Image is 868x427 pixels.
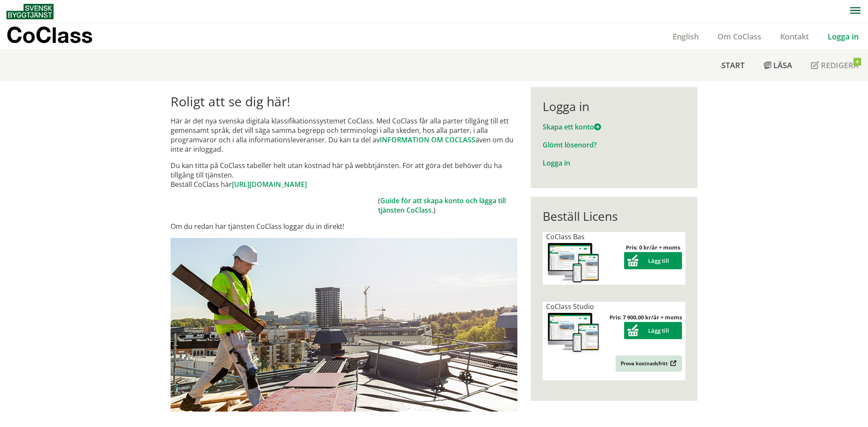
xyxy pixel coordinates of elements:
img: coclass-license.jpg [546,241,601,285]
p: Om du redan har tjänsten CoClass loggar du in direkt! [171,222,517,231]
a: INFORMATION OM COCLASS [380,135,475,144]
a: [URL][DOMAIN_NAME] [232,180,307,189]
span: CoClass Bas [546,232,585,241]
button: Lägg till [624,322,682,339]
div: Logga in [543,99,685,114]
div: Beställ Licens [543,209,685,223]
a: English [663,31,708,42]
a: Glömt lösenord? [543,140,597,150]
p: Här är det nya svenska digitala klassifikationssystemet CoClass. Med CoClass får alla parter till... [171,116,517,154]
h1: Roligt att se dig här! [171,94,517,109]
img: login.jpg [171,238,517,412]
a: Prova kostnadsfritt [616,355,682,372]
span: Start [721,60,745,70]
a: Start [712,50,754,80]
img: Outbound.png [669,360,677,367]
p: Du kan titta på CoClass tabeller helt utan kostnad här på webbtjänsten. För att göra det behöver ... [171,161,517,189]
a: CoClass [6,23,111,50]
a: Om CoClass [708,31,771,42]
a: Logga in [543,158,570,168]
strong: Pris: 0 kr/år + moms [626,244,680,251]
strong: Pris: 7 900,00 kr/år + moms [610,313,682,321]
img: Svensk Byggtjänst [6,4,54,19]
td: ( .) [378,196,517,215]
button: Lägg till [624,252,682,269]
span: CoClass Studio [546,302,594,311]
a: Skapa ett konto [543,122,601,132]
a: Guide för att skapa konto och lägga till tjänsten CoClass [378,196,506,215]
a: Lägg till [624,257,682,265]
a: Kontakt [771,31,818,42]
a: Läsa [754,50,802,80]
span: Läsa [773,60,792,70]
p: CoClass [6,30,93,40]
a: Lägg till [624,327,682,334]
img: coclass-license.jpg [546,311,601,355]
a: Logga in [818,31,868,42]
